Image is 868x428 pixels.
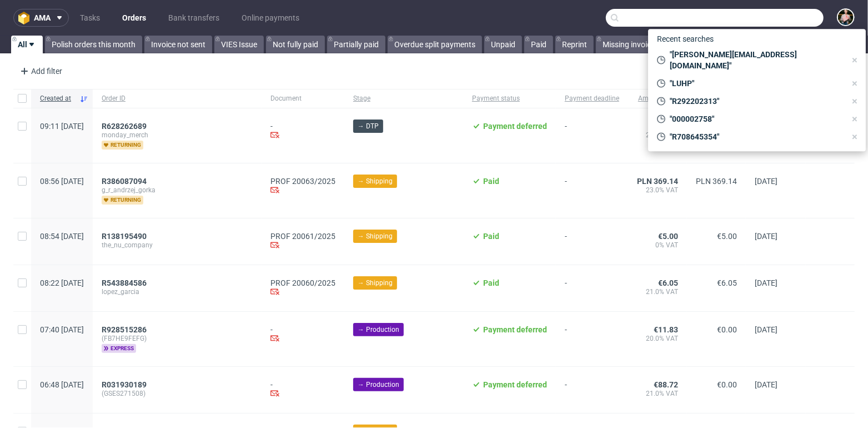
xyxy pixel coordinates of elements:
a: Reprint [555,36,594,53]
span: → Shipping [358,231,393,241]
span: monday_merch [102,131,253,140]
div: Add filter [16,62,64,80]
span: ama [34,14,51,22]
a: VIES Issue [214,36,264,53]
span: 20.0% VAT [637,334,678,343]
span: "R708645354" [665,131,846,142]
span: → Shipping [358,176,393,186]
span: 23.0% VAT [637,186,678,195]
span: the_nu_company [102,241,253,250]
span: Stage [353,94,454,103]
a: Orders [116,9,153,27]
span: 08:22 [DATE] [40,278,84,287]
a: Invoice not sent [144,36,212,53]
button: ama [13,9,69,27]
span: Payment deferred [483,325,547,334]
span: Paid [483,278,499,287]
a: R031930189 [102,380,149,389]
span: [DATE] [755,380,777,389]
span: 06:48 [DATE] [40,380,84,389]
span: - [565,177,619,205]
span: [DATE] [755,177,777,186]
a: R928515286 [102,325,149,334]
span: €0.00 [717,325,737,334]
a: Bank transfers [162,9,226,27]
span: lopez_garcia [102,287,253,296]
a: Partially paid [327,36,385,53]
span: Recent searches [653,30,718,48]
a: R628262689 [102,122,149,131]
span: express [102,344,136,353]
span: "R292202313" [665,96,846,107]
span: R031930189 [102,380,147,389]
span: R628262689 [102,122,147,131]
a: R543884586 [102,278,149,287]
span: Paid [483,177,499,186]
span: R543884586 [102,278,147,287]
span: [DATE] [755,232,777,241]
span: 21.0% VAT [637,389,678,398]
a: R386087094 [102,177,149,186]
a: Paid [524,36,553,53]
span: - [565,278,619,298]
span: Payment status [472,94,547,103]
span: €5.00 [658,232,678,241]
span: R138195490 [102,232,147,241]
a: Polish orders this month [45,36,142,53]
span: €88.72 [654,380,678,389]
span: Created at [40,94,75,103]
a: PROF 20060/2025 [270,278,335,287]
span: PLN 369.14 [696,177,737,186]
span: 08:54 [DATE] [40,232,84,241]
a: Overdue split payments [388,36,482,53]
span: - [565,380,619,400]
a: PROF 20063/2025 [270,177,335,186]
span: returning [102,196,143,205]
span: [DATE] [755,278,777,287]
span: Payment deferred [483,380,547,389]
span: "000002758" [665,113,846,125]
span: → Production [358,325,399,335]
span: 23.0% VAT [637,131,678,140]
span: returning [102,141,143,150]
span: → DTP [358,121,379,131]
span: 09:11 [DATE] [40,122,84,131]
span: Amount total [637,94,678,103]
a: R138195490 [102,232,149,241]
div: - [270,325,335,345]
span: 07:40 [DATE] [40,325,84,334]
span: 21.0% VAT [637,287,678,296]
span: (FB7HE9FEFG) [102,334,253,343]
span: PLN 369.14 [637,177,678,186]
span: €6.05 [658,278,678,287]
span: g_r_andrzej_gorka [102,186,253,195]
a: PROF 20061/2025 [270,232,335,241]
span: "[PERSON_NAME][EMAIL_ADDRESS][DOMAIN_NAME]" [665,49,846,71]
span: - [565,122,619,150]
span: R928515286 [102,325,147,334]
span: R386087094 [102,177,147,186]
span: Payment deferred [483,122,547,131]
a: Unpaid [484,36,522,53]
span: → Production [358,380,399,390]
span: Payment deadline [565,94,619,103]
span: €11.83 [654,325,678,334]
span: 08:56 [DATE] [40,177,84,186]
span: Paid [483,232,499,241]
div: - [270,380,335,400]
span: Order ID [102,94,253,103]
span: €0.00 [717,380,737,389]
img: Marta Tomaszewska [838,9,854,25]
a: All [11,36,43,53]
span: Document [270,94,335,103]
a: Not fully paid [266,36,325,53]
div: - [270,122,335,141]
img: logo [18,12,34,24]
span: - [565,232,619,251]
a: Missing invoice [596,36,661,53]
span: 0% VAT [637,241,678,250]
span: €6.05 [717,278,737,287]
span: → Shipping [358,278,393,288]
span: €5.00 [717,232,737,241]
span: - [565,325,619,353]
